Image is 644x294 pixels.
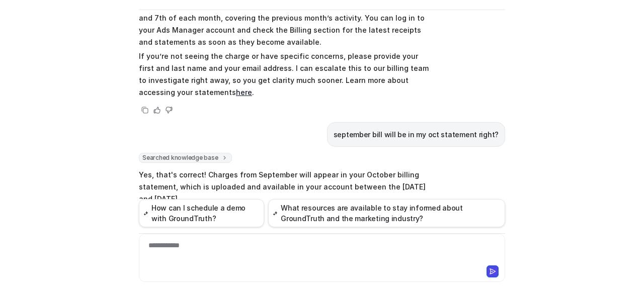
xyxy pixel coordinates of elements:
a: here [236,88,252,96]
p: If you’re not seeing the charge or have specific concerns, please provide your first and last nam... [139,50,433,99]
span: Searched knowledge base [139,153,232,163]
button: What resources are available to stay informed about GroundTruth and the marketing industry? [268,199,505,227]
button: How can I schedule a demo with GroundTruth? [139,199,264,227]
p: september bill will be in my oct statement right? [334,129,499,141]
p: Yes, that's correct! Charges from September will appear in your October billing statement, which ... [139,169,433,205]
